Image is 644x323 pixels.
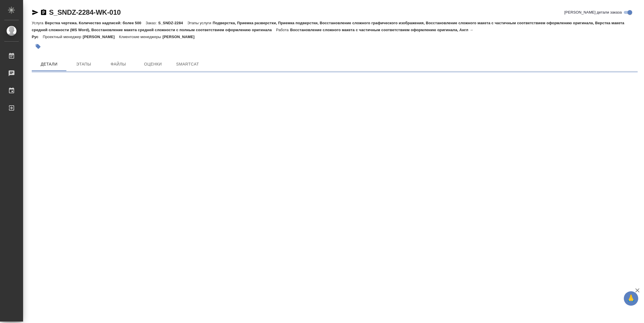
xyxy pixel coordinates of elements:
[158,21,187,25] p: S_SNDZ-2284
[40,9,47,16] button: Скопировать ссылку
[139,61,167,68] span: Оценки
[187,21,213,25] p: Этапы услуги
[32,21,45,25] p: Услуга
[32,21,624,32] p: Подверстка, Приемка разверстки, Приемка подверстки, Восстановление сложного графического изображе...
[32,40,44,53] button: Добавить тэг
[83,35,119,39] p: [PERSON_NAME]
[624,291,638,306] button: 🙏
[119,35,163,39] p: Клиентские менеджеры
[45,21,145,25] p: Верстка чертежа. Количество надписей: более 500
[70,61,98,68] span: Этапы
[35,61,63,68] span: Детали
[104,61,132,68] span: Файлы
[626,292,636,305] span: 🙏
[174,61,201,68] span: SmartCat
[564,10,622,15] span: [PERSON_NAME] детали заказа
[32,9,39,16] button: Скопировать ссылку для ЯМессенджера
[276,28,290,32] p: Работа
[49,8,121,16] a: S_SNDZ-2284-WK-010
[146,21,158,25] p: Заказ:
[162,35,199,39] p: [PERSON_NAME]
[43,35,83,39] p: Проектный менеджер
